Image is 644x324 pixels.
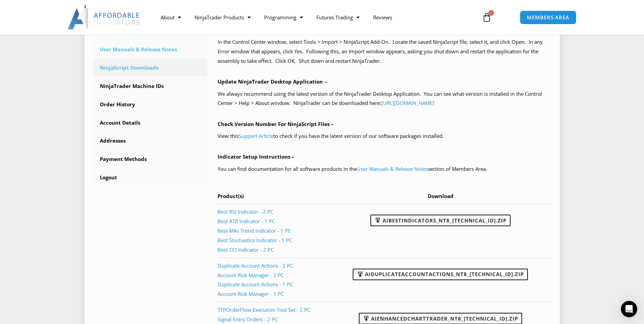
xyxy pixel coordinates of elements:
[218,37,551,66] p: In the Control Center window, select Tools > Import > NinjaScript Add-On. Locate the saved NinjaS...
[93,169,208,186] a: Logout
[218,237,292,244] a: Best Stochastics Indicator - 1 PC
[218,78,327,85] b: Update NinjaTrader Desktop Application –
[370,215,511,226] a: AIBestIndicators_NT8_[TECHNICAL_ID].zip
[218,316,278,323] a: Signal Entry Orders - 2 PC
[239,132,273,139] a: Support Article
[93,150,208,168] a: Payment Methods
[68,5,141,30] img: LogoAI | Affordable Indicators – NinjaTrader
[489,10,494,16] span: 0
[93,77,208,95] a: NinjaTrader Machine IDs
[357,165,428,172] a: User Manuals & Release Notes
[218,272,284,278] a: Account Risk Manager - 2 PC
[257,10,310,25] a: Programming
[218,218,275,224] a: Best ATR Indicator - 1 PC
[218,306,310,313] a: TTPOrderFlow Execution Tool Set - 2 PC
[381,100,434,106] a: [URL][DOMAIN_NAME]
[93,114,208,132] a: Account Details
[154,10,474,25] nav: Menu
[366,10,399,25] a: Reviews
[93,96,208,113] a: Order History
[218,193,244,199] span: Product(s)
[218,290,284,297] a: Account Risk Manager - 1 PC
[93,22,208,186] nav: Account pages
[310,10,366,25] a: Futures Trading
[93,59,208,77] a: NinjaScript Downloads
[93,132,208,150] a: Addresses
[218,164,551,174] p: You can find documentation for all software products in the section of Members Area.
[218,131,551,141] p: View this to check if you have the latest version of our software packages installed.
[621,301,637,317] div: Open Intercom Messenger
[218,208,273,215] a: Best RSI Indicator - 2 PC
[218,89,551,108] p: We always recommend using the latest version of the NinjaTrader Desktop Application. You can see ...
[472,7,502,27] a: 0
[520,11,576,24] a: MEMBERS AREA
[353,269,528,280] a: AIDuplicateAccountActions_NT8_[TECHNICAL_ID].zip
[218,153,294,160] b: Indicator Setup Instructions –
[218,281,293,288] a: Duplicate Account Actions - 1 PC
[93,41,208,58] a: User Manuals & Release Notes
[154,10,188,25] a: About
[428,193,454,199] span: Download
[218,227,291,234] a: Best MAs Trend Indicator - 1 PC
[218,121,334,127] b: Check Version Number For NinjaScript Files –
[218,246,274,253] a: Best CCI Indicator - 2 PC
[188,10,257,25] a: NinjaTrader Products
[218,262,293,269] a: Duplicate Account Actions - 2 PC
[527,15,569,20] span: MEMBERS AREA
